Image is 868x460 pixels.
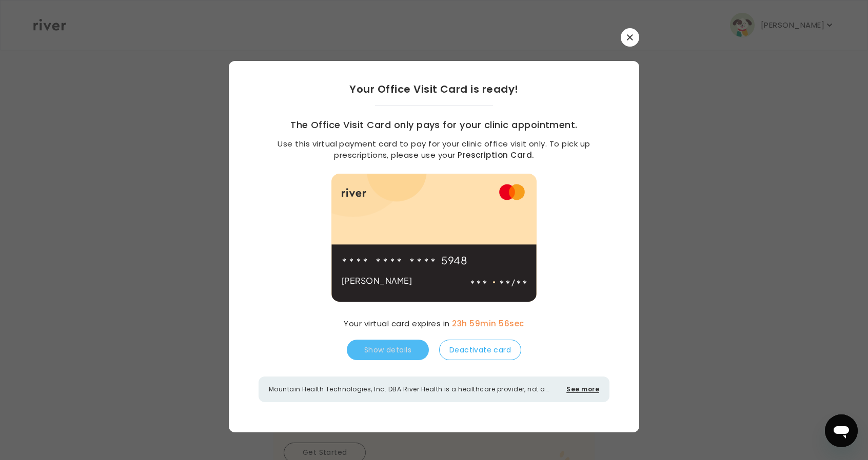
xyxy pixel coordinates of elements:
iframe: Button to launch messaging window [825,414,858,447]
p: Use this virtual payment card to pay for your clinic office visit only. To pick up prescriptions,... [277,138,591,161]
p: [PERSON_NAME] [342,274,412,288]
p: Mountain Health Technologies, Inc. DBA River Health is a healthcare provider, not a bank. Banking... [269,385,560,394]
button: Deactivate card [439,340,521,360]
h2: Your Office Visit Card is ready! [349,81,518,97]
h3: The Office Visit Card only pays for your clinic appointment. [290,118,578,132]
span: 23h 59min 56sec [452,318,524,329]
button: See more [566,385,599,394]
a: Prescription Card. [458,150,534,160]
button: Show details [347,340,429,360]
div: Your virtual card expires in [333,314,534,333]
